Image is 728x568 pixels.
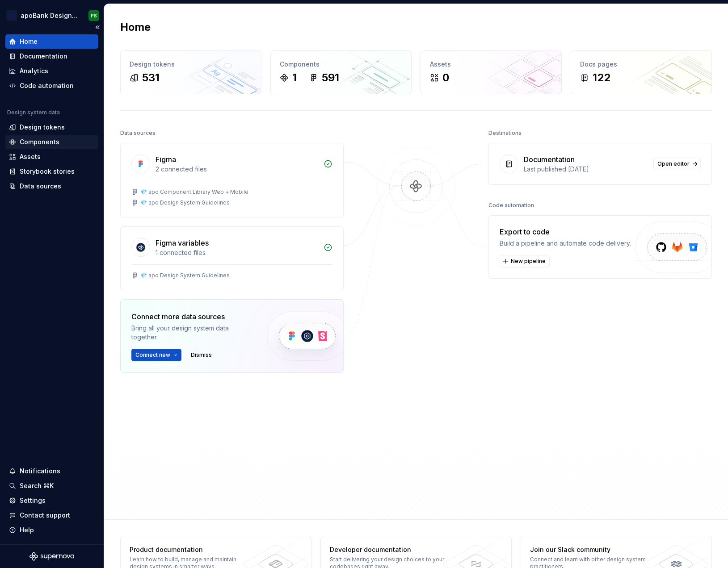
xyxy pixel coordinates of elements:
div: Figma [156,154,176,165]
div: Build a pipeline and automate code delivery. [500,239,631,248]
div: Code automation [488,199,534,212]
a: Design tokens [5,120,98,134]
div: 1 [292,71,297,85]
span: Open editor [657,160,690,167]
div: 0 [442,71,449,85]
a: Home [5,34,98,49]
span: Dismiss [191,351,212,359]
button: Notifications [5,464,98,478]
a: Storybook stories [5,164,98,179]
div: 💎 apo Design System Guidelines [140,272,230,279]
div: 💎 apo Component Library Web + Mobile [140,188,248,196]
div: Data sources [20,182,61,191]
div: 122 [593,71,610,85]
div: 💎 apo Design System Guidelines [140,199,230,206]
div: Components [20,138,59,146]
button: New pipeline [500,255,550,267]
a: Docs pages122 [571,50,712,94]
button: Search ⌘K [5,479,98,493]
div: Design tokens [20,123,65,132]
div: Join our Slack community [530,545,655,554]
div: Last published [DATE] [524,165,648,174]
div: Figma variables [156,238,209,248]
div: Help [20,526,34,535]
div: Documentation [20,52,67,61]
a: Assets0 [421,50,562,94]
div: Assets [20,152,41,161]
a: Settings [5,493,98,508]
a: Figma2 connected files💎 apo Component Library Web + Mobile💎 apo Design System Guidelines [120,143,344,217]
span: Connect new [135,351,170,359]
div: Export to code [500,226,631,237]
button: Help [5,523,98,537]
div: Docs pages [580,60,703,69]
div: Documentation [524,154,575,165]
div: Search ⌘K [20,481,54,490]
div: Assets [430,60,552,69]
a: Data sources [5,179,98,193]
div: Design tokens [130,60,252,69]
div: Destinations [488,127,522,139]
div: Developer documentation [330,545,455,554]
a: Assets [5,150,98,164]
div: 531 [142,71,160,85]
div: 591 [322,71,339,85]
div: Bring all your design system data together. [131,324,252,342]
div: Home [20,37,38,46]
a: Figma variables1 connected files💎 apo Design System Guidelines [120,226,344,290]
div: Design system data [7,109,60,116]
div: Product documentation [130,545,255,554]
button: Contact support [5,508,98,522]
button: Dismiss [187,349,216,361]
div: apoBank Designsystem [21,11,78,20]
div: Code automation [20,81,74,90]
h2: Home [120,20,151,34]
div: Notifications [20,467,60,476]
img: e2a5b078-0b6a-41b7-8989-d7f554be194d.png [6,10,17,21]
div: PS [91,12,97,19]
div: Storybook stories [20,167,75,176]
a: Documentation [5,49,98,63]
a: Open editor [653,158,701,170]
span: New pipeline [511,258,546,265]
div: Settings [20,496,46,505]
button: Collapse sidebar [91,21,104,33]
button: apoBank DesignsystemPS [2,6,102,25]
div: Connect more data sources [131,311,252,322]
a: Analytics [5,64,98,78]
div: 1 connected files [156,248,318,257]
a: Code automation [5,79,98,93]
a: Components [5,135,98,149]
a: Components1591 [270,50,412,94]
div: Components [280,60,402,69]
a: Design tokens531 [120,50,261,94]
div: Data sources [120,127,156,139]
button: Connect new [131,349,181,361]
div: 2 connected files [156,165,318,174]
svg: Supernova Logo [29,552,74,561]
div: Analytics [20,67,48,75]
div: Contact support [20,511,70,520]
